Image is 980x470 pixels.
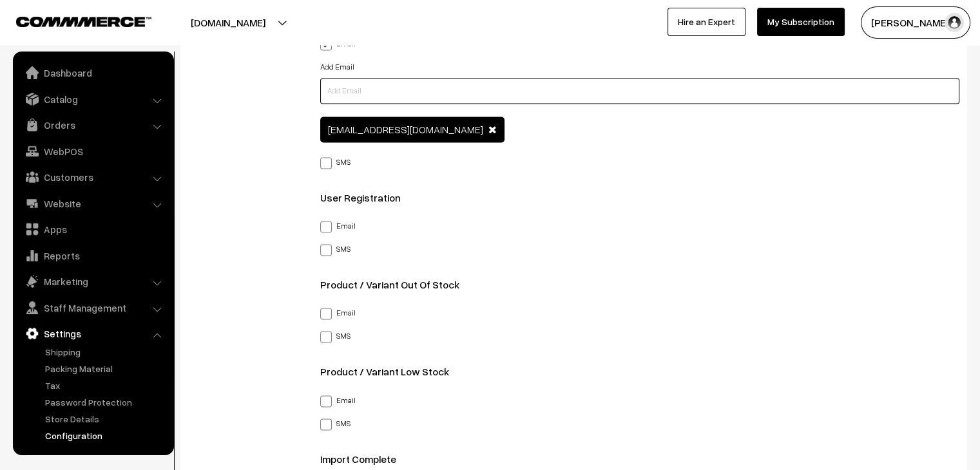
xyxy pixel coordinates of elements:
img: logo_orange.svg [21,21,31,31]
a: Reports [16,244,169,267]
a: Orders [16,113,169,136]
a: Hire an Expert [668,8,745,36]
a: Packing Material [42,362,169,375]
input: Add Email [320,78,960,104]
label: Email [320,393,356,406]
a: Apps [16,218,169,241]
label: SMS [320,328,351,342]
a: My Subscription [757,8,845,36]
label: Email [320,305,356,319]
a: COMMMERCE [16,13,129,28]
img: website_grey.svg [21,33,31,44]
a: Marketing [16,270,169,293]
img: COMMMERCE [16,17,151,26]
div: Keywords by Traffic [142,76,217,84]
div: Domain: [DOMAIN_NAME] [34,33,142,44]
div: v 4.0.25 [36,21,63,31]
a: Password Protection [42,395,169,409]
a: Website [16,192,169,215]
a: Shipping [42,345,169,359]
label: SMS [320,241,351,255]
a: Customers [16,165,169,189]
a: Dashboard [16,61,169,84]
label: SMS [320,416,351,429]
a: Store Details [42,412,169,426]
a: Configuration [42,429,169,442]
span: User Registration [320,191,416,204]
div: Domain Overview [49,76,115,84]
img: user [945,13,964,32]
label: Email [320,218,356,232]
button: [PERSON_NAME]… [861,6,970,39]
a: Catalog [16,88,169,111]
button: [DOMAIN_NAME] [146,6,311,39]
span: Product / Variant Low Stock [320,365,465,378]
span: [EMAIL_ADDRESS][DOMAIN_NAME] [328,123,483,136]
a: Tax [42,379,169,392]
a: Staff Management [16,296,169,319]
span: Import Complete [320,453,412,465]
img: tab_keywords_by_traffic_grey.svg [128,75,139,85]
a: Settings [16,322,169,345]
label: SMS [320,155,351,168]
a: WebPOS [16,140,169,163]
span: Product / Variant Out Of Stock [320,278,475,291]
label: Add Email [320,61,354,73]
img: tab_domain_overview_orange.svg [35,75,45,85]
